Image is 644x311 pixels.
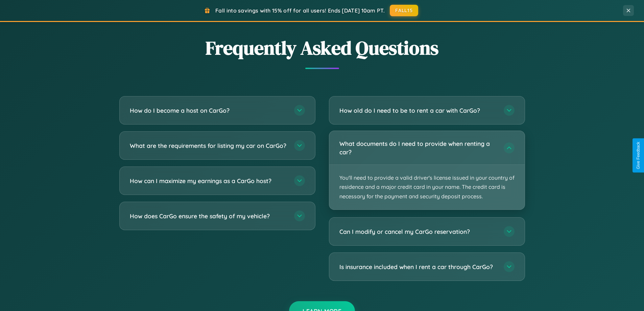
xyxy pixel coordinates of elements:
[215,7,385,14] span: Fall into savings with 15% off for all users! Ends [DATE] 10am PT.
[636,142,641,169] div: Give Feedback
[339,139,497,156] h3: What documents do I need to provide when renting a car?
[130,177,287,185] h3: How can I maximize my earnings as a CarGo host?
[119,35,525,61] h2: Frequently Asked Questions
[339,227,497,236] h3: Can I modify or cancel my CarGo reservation?
[130,106,287,115] h3: How do I become a host on CarGo?
[329,165,525,209] p: You'll need to provide a valid driver's license issued in your country of residence and a major c...
[339,263,497,271] h3: Is insurance included when I rent a car through CarGo?
[130,212,287,220] h3: How does CarGo ensure the safety of my vehicle?
[339,106,497,115] h3: How old do I need to be to rent a car with CarGo?
[390,5,418,16] button: FALL15
[130,141,287,150] h3: What are the requirements for listing my car on CarGo?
